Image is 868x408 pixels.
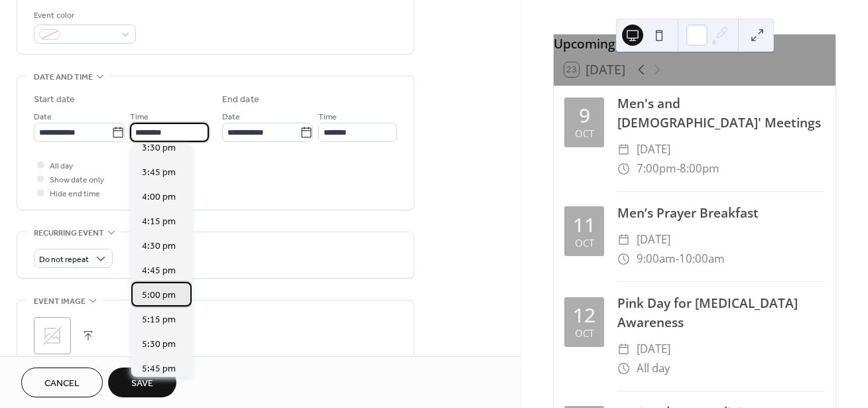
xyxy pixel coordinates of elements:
span: 4:30 pm [142,239,176,253]
span: 4:15 pm [142,215,176,229]
div: ​ [617,230,630,249]
span: Do not repeat [39,252,89,267]
div: ; [34,317,71,354]
span: All day [637,359,670,378]
span: 3:30 pm [142,141,176,155]
div: Start date [34,93,75,107]
span: 3:45 pm [142,166,176,180]
span: All day [50,159,73,173]
div: 11 [573,215,595,235]
span: - [676,249,679,269]
span: [DATE] [637,230,670,249]
div: 9 [579,105,590,125]
div: Men’s Prayer Breakfast [617,204,825,223]
span: 9:00am [637,249,676,269]
div: End date [222,93,259,107]
div: Pink Day for [MEDICAL_DATA] Awareness [617,294,825,332]
span: 10:00am [679,249,725,269]
span: Recurring event [34,226,104,240]
div: Oct [575,328,594,338]
span: Time [130,110,149,124]
span: 4:45 pm [142,264,176,278]
div: 12 [573,305,595,325]
span: Date [34,110,52,124]
div: Oct [575,129,594,139]
span: Event image [34,295,86,308]
span: 5:15 pm [142,313,176,327]
span: Hide end time [50,187,100,201]
span: 5:30 pm [142,338,176,352]
button: Cancel [21,368,103,397]
div: Oct [575,238,594,248]
span: Date [222,110,240,124]
span: [DATE] [637,340,670,359]
span: 8:00pm [680,159,719,178]
span: 4:00 pm [142,190,176,204]
div: Event color [34,9,133,23]
div: ​ [617,140,630,159]
span: 5:45 pm [142,362,176,376]
span: Cancel [44,377,80,391]
div: Men's and [DEMOGRAPHIC_DATA]' Meetings [617,94,825,133]
div: ​ [617,359,630,378]
span: Save [131,377,153,391]
span: Date and time [34,70,93,84]
span: Time [318,110,337,124]
span: Show date only [50,173,104,187]
span: [DATE] [637,140,670,159]
div: ​ [617,159,630,178]
div: ​ [617,340,630,359]
span: 5:00 pm [142,289,176,303]
span: - [676,159,680,178]
div: ​ [617,249,630,269]
div: Upcoming Events [554,34,836,54]
span: 7:00pm [637,159,676,178]
button: Save [108,368,176,397]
